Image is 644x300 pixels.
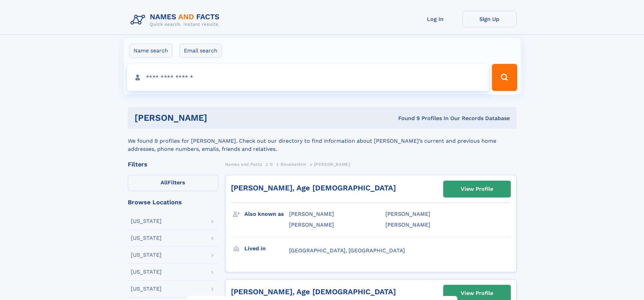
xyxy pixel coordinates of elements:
h3: Lived in [244,243,289,254]
div: Found 9 Profiles In Our Records Database [303,115,510,122]
span: [PERSON_NAME] [289,211,334,217]
a: [PERSON_NAME], Age [DEMOGRAPHIC_DATA] [231,287,396,296]
div: [US_STATE] [131,235,162,241]
a: Devabathini [281,160,306,168]
div: [US_STATE] [131,218,162,224]
div: Filters [128,161,218,167]
h3: Also known as [244,208,289,220]
div: Browse Locations [128,199,218,205]
label: Name search [129,44,172,58]
a: Names and Facts [225,160,262,168]
img: Logo Names and Facts [128,11,225,29]
div: We found 9 profiles for [PERSON_NAME]. Check out our directory to find information about [PERSON_... [128,129,517,153]
span: [PERSON_NAME] [385,222,430,228]
input: search input [127,64,489,91]
span: [PERSON_NAME] [385,211,430,217]
label: Filters [128,175,218,191]
span: [PERSON_NAME] [314,162,350,167]
span: [GEOGRAPHIC_DATA], [GEOGRAPHIC_DATA] [289,247,405,254]
span: D [270,162,273,167]
a: Sign Up [462,11,517,27]
div: [US_STATE] [131,286,162,292]
button: Search Button [492,64,517,91]
div: [US_STATE] [131,269,162,275]
a: [PERSON_NAME], Age [DEMOGRAPHIC_DATA] [231,184,396,192]
a: D [270,160,273,168]
label: Email search [180,44,222,58]
div: View Profile [461,181,493,197]
h1: [PERSON_NAME] [135,114,303,122]
div: [US_STATE] [131,252,162,258]
span: Devabathini [281,162,306,167]
a: View Profile [444,181,510,197]
span: [PERSON_NAME] [289,222,334,228]
span: All [161,179,168,186]
a: Log In [408,11,462,27]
